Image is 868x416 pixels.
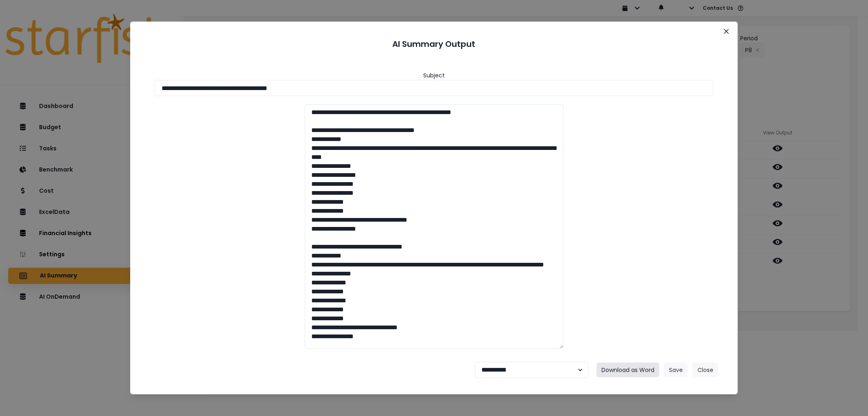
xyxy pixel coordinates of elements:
[693,363,718,377] button: Close
[597,363,659,377] button: Download as Word
[140,31,728,57] header: AI Summary Output
[664,363,688,377] button: Save
[720,25,733,38] button: Close
[423,71,445,80] header: Subject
